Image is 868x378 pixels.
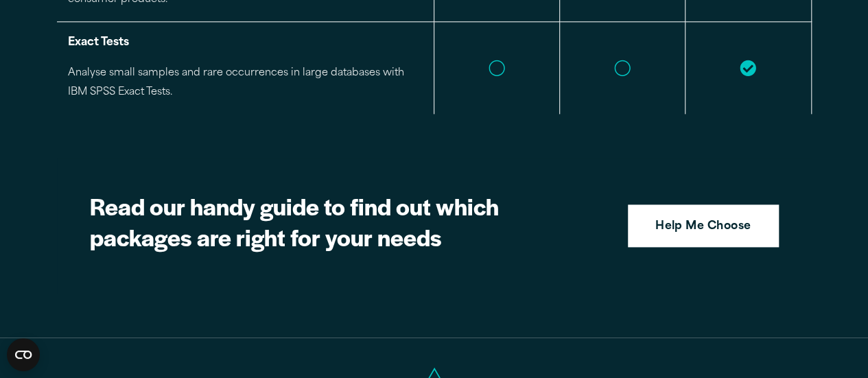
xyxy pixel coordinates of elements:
[628,204,779,247] a: Help Me Choose
[90,191,570,252] h2: Read our handy guide to find out which packages are right for your needs
[655,218,751,236] strong: Help Me Choose
[68,33,423,53] p: Exact Tests
[7,338,40,371] button: Open CMP widget
[68,64,423,104] p: Analyse small samples and rare occurrences in large databases with IBM SPSS Exact Tests.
